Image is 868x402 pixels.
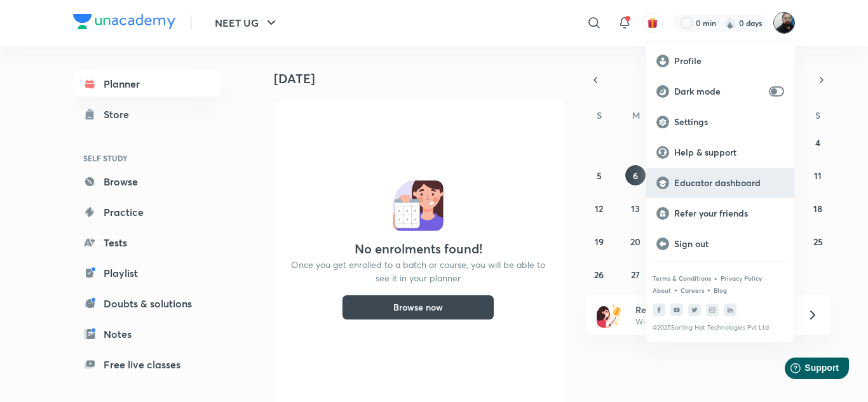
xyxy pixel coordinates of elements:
[653,324,788,332] p: © 2025 Sorting Hat Technologies Pvt Ltd
[681,286,704,294] a: Careers
[721,274,762,282] a: Privacy Policy
[674,55,784,67] p: Profile
[714,272,718,284] div: •
[646,46,794,76] a: Profile
[646,168,794,198] a: Educator dashboard
[755,352,854,388] iframe: Help widget launcher
[653,274,711,282] a: Terms & Conditions
[674,284,678,295] div: •
[646,137,794,168] a: Help & support
[646,107,794,137] a: Settings
[674,86,764,97] p: Dark mode
[707,284,711,295] div: •
[674,147,784,158] p: Help & support
[674,208,784,219] p: Refer your friends
[714,286,727,294] a: Blog
[674,238,784,250] p: Sign out
[674,116,784,128] p: Settings
[674,177,784,189] p: Educator dashboard
[653,286,671,294] a: About
[646,198,794,229] a: Refer your friends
